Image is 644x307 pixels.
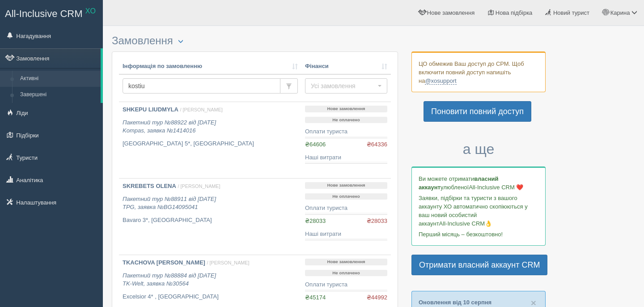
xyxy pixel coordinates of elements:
a: Оновлення від 10 серпня [419,299,491,306]
a: SKREBETS OLENA / [PERSON_NAME] Пакетний тур №88911 від [DATE]TPG, заявка №BG14095041 Bavaro 3*, [... [119,179,301,255]
span: All-Inclusive CRM [5,8,83,19]
span: All-Inclusive CRM👌 [439,220,492,227]
span: / [PERSON_NAME] [178,183,220,189]
a: All-Inclusive CRM XO [0,0,102,25]
div: Оплати туриста [305,128,387,136]
span: Новий турист [553,9,589,16]
i: Пакетний тур №88884 від [DATE] TK-Welt, заявка №30564 [123,272,216,287]
span: / [PERSON_NAME] [207,260,250,265]
i: Пакетний тур №88922 від [DATE] Kompas, заявка №1414016 [123,119,216,134]
div: ЦО обмежив Ваш доступ до СРМ. Щоб включити повний доступ напишіть на [411,51,546,92]
a: SHKEPU LIUDMYLA / [PERSON_NAME] Пакетний тур №88922 від [DATE]Kompas, заявка №1414016 [GEOGRAPHIC... [119,102,301,178]
a: @xosupport [425,77,456,85]
p: Перший місяць – безкоштовно! [419,230,538,239]
span: ₴64336 [367,141,387,149]
a: Активні [16,71,101,87]
p: Нове замовлення [305,182,387,189]
p: Не оплачено [305,117,387,124]
span: ₴64606 [305,141,326,148]
span: / [PERSON_NAME] [180,107,223,112]
span: Усі замовлення [311,81,376,90]
button: Усі замовлення [305,78,387,94]
a: Інформація по замовленню [123,62,298,71]
span: ₴44992 [367,294,387,302]
span: Карина [610,9,630,16]
b: SHKEPU LIUDMYLA [123,106,178,113]
input: Пошук за номером замовлення, ПІБ або паспортом туриста [123,78,280,94]
h3: а ще [411,141,546,157]
a: Отримати власний аккаунт CRM [411,255,547,275]
div: Оплати туриста [305,204,387,213]
p: Excelsior 4* , [GEOGRAPHIC_DATA] [123,293,298,301]
span: All-Inclusive CRM ❤️ [469,184,523,191]
p: Ви можете отримати улюбленої [419,175,538,192]
b: TKACHOVA [PERSON_NAME] [123,259,205,266]
i: Пакетний тур №88911 від [DATE] TPG, заявка №BG14095041 [123,196,216,211]
p: Нове замовлення [305,259,387,265]
b: SKREBETS OLENA [123,183,176,189]
p: Нове замовлення [305,106,387,112]
a: Поновити повний доступ [424,101,531,122]
span: Нова підбірка [496,9,533,16]
div: Наші витрати [305,230,387,239]
span: Нове замовлення [427,9,475,16]
a: Завершені [16,87,101,103]
p: Не оплачено [305,193,387,200]
p: Bavaro 3*, [GEOGRAPHIC_DATA] [123,216,298,225]
span: ₴28033 [367,217,387,226]
span: ₴28033 [305,217,326,224]
sup: XO [85,7,96,15]
p: Не оплачено [305,270,387,277]
span: ₴45174 [305,294,326,301]
div: Наші витрати [305,153,387,162]
p: [GEOGRAPHIC_DATA] 5*, [GEOGRAPHIC_DATA] [123,140,298,148]
p: Заявки, підбірки та туристи з вашого аккаунту ХО автоматично скопіюються у ваш новий особистий ак... [419,194,538,228]
h3: Замовлення [112,35,398,47]
a: Фінанси [305,62,387,71]
div: Оплати туриста [305,281,387,289]
b: власний аккаунт [419,175,499,191]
